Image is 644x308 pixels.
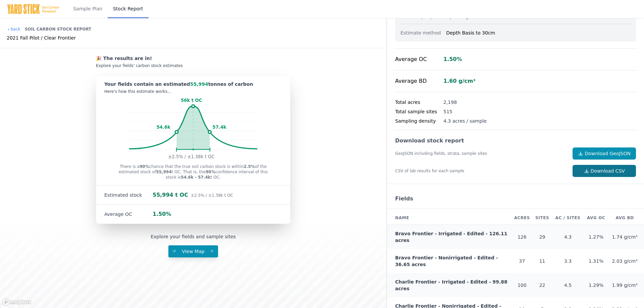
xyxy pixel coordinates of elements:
[25,24,92,35] div: Soil Carbon Stock Report
[387,189,644,208] div: Fields
[181,175,211,180] strong: 54.6k - 57.4k
[573,165,636,177] a: Download CSV
[443,77,476,85] div: 1.60 g/cm³
[608,211,644,225] th: AVG BD
[395,231,507,243] a: Bravo Frontier - Irrigated - Edited - 126.11 acres
[206,170,215,174] strong: 90%
[552,249,584,273] td: 3.3
[140,164,149,169] strong: 90%
[533,225,552,249] td: 29
[511,249,533,273] td: 37
[168,154,214,159] tspan: ±2.5% / ±1.38k t OC
[395,255,498,267] a: Bravo Frontier - Nonirrigated - Edited - 36.65 acres
[584,225,608,249] td: 1.27%
[118,164,268,180] p: There is a chance that the true soil carbon stock is within of the estimated stock of t OC. That ...
[608,273,644,297] td: 1.99 g/cm³
[533,249,552,273] td: 11
[395,77,443,85] div: Average BD
[190,81,208,87] span: 55,994
[387,211,511,225] th: Name
[7,4,60,14] img: Yard Stick Logo
[511,211,533,225] th: Acres
[533,273,552,297] td: 22
[104,192,153,198] div: Estimated stock
[573,147,636,160] a: Download GeoJSON
[191,193,233,198] span: ±2.5% / ±1.38k t OC
[608,225,644,249] td: 1.74 g/cm³
[533,211,552,225] th: Sites
[168,245,218,257] button: View Map
[104,89,282,94] div: Here's how this estimate works...
[511,273,533,297] td: 100
[395,151,567,156] div: GeoJSON including fields, strata, sample sites
[395,279,507,291] a: Charlie Frontier - Irrigated - Edited - 99.88 acres
[395,137,636,145] div: Download stock report
[552,211,584,225] th: AC / Sites
[395,99,443,106] div: Total acres
[96,55,290,62] div: 🎉 The results are in!
[153,210,171,218] div: 1.50%
[7,35,91,41] div: 2021 Fall Pilot / Clear Frontier
[400,29,446,36] div: Estimate method
[104,211,153,218] div: Average OC
[395,108,443,115] div: Total sample sites
[443,55,462,63] div: 1.50%
[151,233,236,240] div: Explore your fields and sample sites
[443,99,457,106] div: 2,198
[511,225,533,249] td: 126
[443,108,452,115] div: 515
[395,118,443,124] div: Sampling density
[244,164,255,169] strong: 2.5%
[446,29,631,36] div: Depth Basis to 30cm
[395,168,567,174] div: CSV of lab results for each sample
[181,98,202,103] tspan: 56k t OC
[584,273,608,297] td: 1.29%
[7,26,20,32] a: back
[584,249,608,273] td: 1.31%
[104,81,282,87] div: Your fields contain an estimated tonnes of carbon
[156,170,171,174] strong: 55,994
[552,225,584,249] td: 4.3
[178,249,208,254] span: View Map
[608,249,644,273] td: 2.03 g/cm³
[552,273,584,297] td: 4.5
[157,125,170,130] tspan: 54.6k
[153,191,233,199] div: 55,994 t OC
[443,118,487,124] div: 4.3 acres / sample
[584,211,608,225] th: AVG OC
[96,63,290,68] div: Explore your fields' carbon stock estimates
[395,55,443,63] div: Average OC
[213,125,226,130] tspan: 57.4k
